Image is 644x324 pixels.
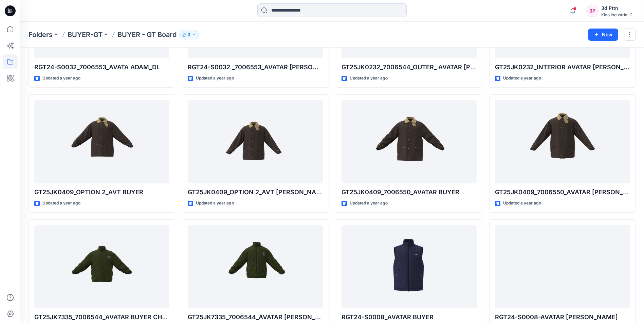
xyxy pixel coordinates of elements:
p: GT25JK7335_7006544_AVATAR [PERSON_NAME] CHANGE [188,312,323,322]
p: GT25JK7335_7006544_AVATAR BUYER CHANGE [34,312,169,322]
p: GT25JK0409_OPTION 2_AVT BUYER [34,187,169,197]
a: GT25JK7335_7006544_AVATAR ADAM CHANGE [188,225,323,308]
p: Updated a year ago [196,75,234,82]
p: GT25JK0232_INTERIOR AVATAR [PERSON_NAME] [495,62,630,72]
p: RGT24-S0032 _7006553_AVATAR [PERSON_NAME] [188,62,323,72]
p: RGT24-S0008_AVATAR BUYER [342,312,477,322]
p: GT25JK0409_7006550_AVATAR [PERSON_NAME] [495,187,630,197]
a: GT25JK0409_7006550_AVATAR BUYER [342,100,477,183]
a: Folders [29,30,53,39]
div: 3P [586,5,599,17]
p: Updated a year ago [350,75,388,82]
p: GT25JK0409_7006550_AVATAR BUYER [342,187,477,197]
p: Updated a year ago [42,200,80,207]
a: GT25JK7335_7006544_AVATAR BUYER CHANGE [34,225,169,308]
button: 3 [179,30,199,39]
a: GT25JK0409_7006550_AVATAR ADAM [495,100,630,183]
a: RGT24-S0008-AVATAR ADAM [495,225,630,308]
p: Updated a year ago [503,200,541,207]
p: 3 [188,31,190,38]
a: RGT24-S0008_AVATAR BUYER [342,225,477,308]
p: Updated a year ago [196,200,234,207]
p: Updated a year ago [42,75,80,82]
a: GT25JK0409_OPTION 2_AVT BUYER [34,100,169,183]
div: Kido Industrial C... [601,12,636,17]
p: GT25JK0409_OPTION 2_AVT [PERSON_NAME] [188,187,323,197]
a: BUYER-GT [68,30,103,39]
a: GT25JK0409_OPTION 2_AVT ADAM [188,100,323,183]
p: RGT24-S0008-AVATAR [PERSON_NAME] [495,312,630,322]
p: Updated a year ago [350,200,388,207]
p: RGT24-S0032_7006553_AVATA ADAM_DL [34,62,169,72]
div: 3d Pttn [601,4,636,12]
p: GT25JK0232_7006544_OUTER_ AVATAR [PERSON_NAME] [342,62,477,72]
button: New [588,29,618,41]
p: Updated a year ago [503,75,541,82]
p: BUYER - GT Board [117,30,177,39]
